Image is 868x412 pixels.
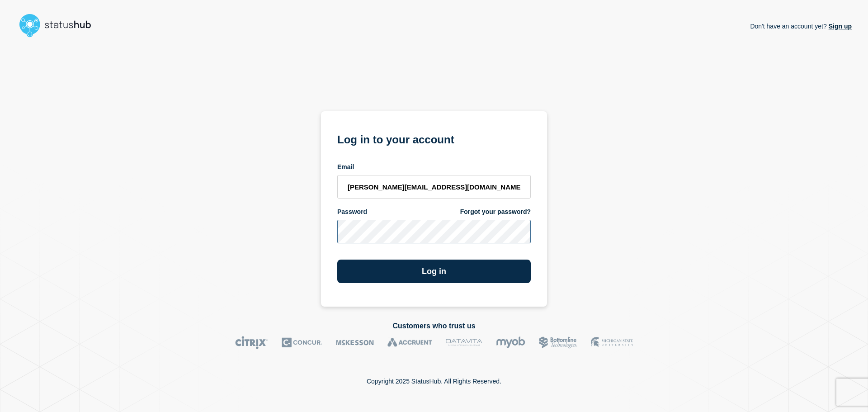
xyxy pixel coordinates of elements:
[387,336,432,349] img: Accruent logo
[539,336,577,349] img: Bottomline logo
[16,11,102,40] img: StatusHub logo
[496,336,525,349] img: myob logo
[460,208,531,216] a: Forgot your password?
[750,15,852,37] p: Don't have an account yet?
[16,322,852,330] h2: Customers who trust us
[337,175,531,199] input: email input
[591,336,633,349] img: MSU logo
[336,336,374,349] img: McKesson logo
[827,23,852,30] a: Sign up
[367,378,501,385] p: Copyright 2025 StatusHub. All Rights Reserved.
[337,208,367,216] span: Password
[337,130,531,147] h1: Log in to your account
[235,336,268,349] img: Citrix logo
[337,260,531,283] button: Log in
[446,336,482,349] img: DataVita logo
[282,336,322,349] img: Concur logo
[337,220,531,243] input: password input
[337,163,354,171] span: Email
